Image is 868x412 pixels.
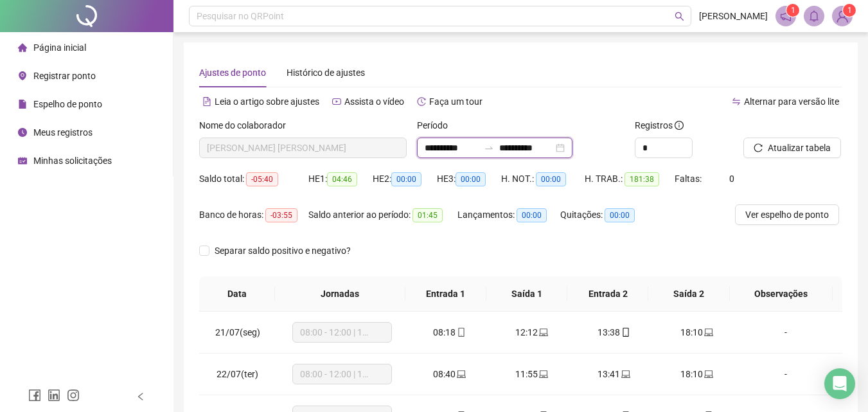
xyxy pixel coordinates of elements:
[786,4,799,17] sup: 1
[207,138,399,157] span: RAFAEL BAHIA DANTAS DE SOUZA
[217,369,258,379] span: 22/07(ter)
[456,370,466,379] span: laptop
[486,276,567,312] th: Saída 1
[768,141,831,155] span: Atualizar tabela
[666,325,727,339] div: 18:10
[419,325,481,339] div: 08:18
[300,364,384,384] span: 08:00 - 12:00 | 13:30 - 18:00
[675,174,704,184] span: Faltas:
[429,96,483,107] span: Faça um tour
[287,67,365,78] span: Histórico de ajustes
[136,392,145,401] span: left
[344,96,404,107] span: Assista o vídeo
[456,328,466,337] span: mobile
[300,323,384,342] span: 08:00 - 12:00 | 13:30 - 18:00
[373,172,437,186] div: HE 2:
[501,367,563,381] div: 11:55
[703,370,713,379] span: laptop
[583,325,645,339] div: 13:38
[620,370,630,379] span: laptop
[624,172,659,186] span: 181:38
[275,276,405,312] th: Jornadas
[754,143,763,152] span: reload
[199,67,266,78] span: Ajustes de ponto
[215,96,319,107] span: Leia o artigo sobre ajustes
[675,12,684,21] span: search
[209,244,356,258] span: Separar saldo positivo e negativo?
[484,143,494,153] span: swap-right
[391,172,421,186] span: 00:00
[199,276,275,312] th: Data
[538,328,548,337] span: laptop
[703,328,713,337] span: laptop
[437,172,501,186] div: HE 3:
[308,208,457,222] div: Saldo anterior ao período:
[265,208,297,222] span: -03:55
[67,389,80,402] span: instagram
[567,276,648,312] th: Entrada 2
[833,6,852,26] img: 81650
[699,9,768,23] span: [PERSON_NAME]
[18,156,27,165] span: schedule
[457,208,560,222] div: Lançamentos:
[808,10,820,22] span: bell
[585,172,675,186] div: H. TRAB.:
[730,276,833,312] th: Observações
[843,4,856,17] sup: Atualize o seu contato no menu Meus Dados
[824,368,855,399] div: Open Intercom Messenger
[199,208,308,222] div: Banco de horas:
[635,118,684,132] span: Registros
[780,10,792,22] span: notification
[666,367,727,381] div: 18:10
[517,208,547,222] span: 00:00
[308,172,373,186] div: HE 1:
[675,121,684,130] span: info-circle
[246,172,278,186] span: -05:40
[412,208,443,222] span: 01:45
[538,370,548,379] span: laptop
[48,389,60,402] span: linkedin
[745,208,829,222] span: Ver espelho de ponto
[33,127,93,138] span: Meus registros
[583,367,645,381] div: 13:41
[202,97,211,106] span: file-text
[199,172,308,186] div: Saldo total:
[743,138,841,158] button: Atualizar tabela
[405,276,486,312] th: Entrada 1
[327,172,357,186] span: 04:46
[199,118,294,132] label: Nome do colaborador
[33,156,112,166] span: Minhas solicitações
[620,328,630,337] span: mobile
[18,71,27,80] span: environment
[332,97,341,106] span: youtube
[648,276,729,312] th: Saída 2
[33,99,102,109] span: Espelho de ponto
[18,43,27,52] span: home
[215,327,260,337] span: 21/07(seg)
[18,100,27,109] span: file
[560,208,650,222] div: Quitações:
[748,367,824,381] div: -
[501,172,585,186] div: H. NOT.:
[732,97,741,106] span: swap
[456,172,486,186] span: 00:00
[605,208,635,222] span: 00:00
[484,143,494,153] span: to
[735,204,839,225] button: Ver espelho de ponto
[419,367,481,381] div: 08:40
[847,6,852,15] span: 1
[740,287,822,301] span: Observações
[536,172,566,186] span: 00:00
[33,71,96,81] span: Registrar ponto
[417,118,456,132] label: Período
[729,174,734,184] span: 0
[33,42,86,53] span: Página inicial
[417,97,426,106] span: history
[18,128,27,137] span: clock-circle
[501,325,563,339] div: 12:12
[744,96,839,107] span: Alternar para versão lite
[28,389,41,402] span: facebook
[791,6,795,15] span: 1
[748,325,824,339] div: -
